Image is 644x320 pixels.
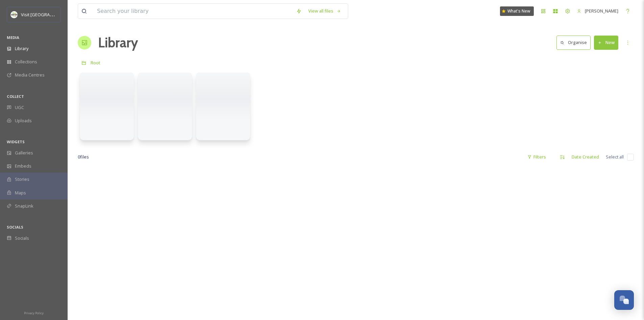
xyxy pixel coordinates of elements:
a: Library [98,33,138,53]
span: Select all [606,154,624,160]
span: Privacy Policy [24,311,44,315]
button: New [594,36,618,49]
span: Galleries [15,150,33,156]
img: download.jpeg [11,11,18,18]
span: Uploads [15,118,32,124]
span: SOCIALS [7,225,23,230]
span: Library [15,45,28,52]
a: Privacy Policy [24,308,44,317]
input: Search your library [94,4,293,19]
button: Organise [556,36,591,49]
a: [PERSON_NAME] [574,4,622,18]
span: Embeds [15,163,31,169]
span: [PERSON_NAME] [585,8,618,14]
span: 0 file s [78,154,89,160]
span: MEDIA [7,35,19,40]
span: Collections [15,59,37,65]
span: Maps [15,190,26,196]
span: WIDGETS [7,139,25,144]
a: Root [91,59,100,67]
div: Filters [524,150,549,164]
a: View all files [305,4,344,18]
span: Stories [15,176,29,183]
div: Date Created [568,150,602,164]
span: COLLECT [7,94,24,99]
span: Root [91,60,100,66]
button: Open Chat [614,290,634,310]
a: What's New [500,6,534,16]
span: SnapLink [15,203,33,209]
span: UGC [15,104,24,111]
span: Visit [GEOGRAPHIC_DATA] [21,11,73,18]
span: Socials [15,235,29,241]
span: Media Centres [15,72,45,78]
